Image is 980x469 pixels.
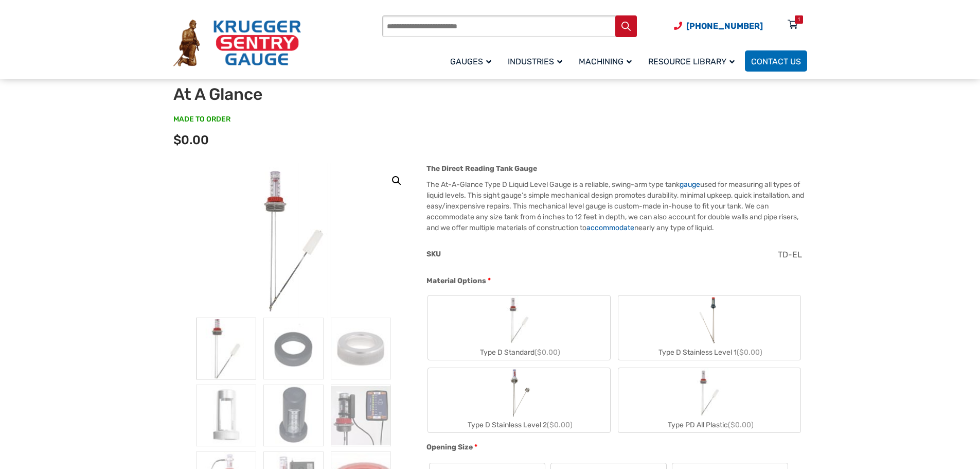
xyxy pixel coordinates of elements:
a: gauge [680,180,700,189]
a: Contact Us [745,50,807,72]
img: At A Glance - Image 3 [331,318,391,379]
span: ($0.00) [728,421,754,429]
span: ($0.00) [737,348,762,357]
span: ($0.00) [534,348,560,357]
span: Opening Size [426,443,473,451]
h1: At A Glance [173,84,427,104]
span: MADE TO ORDER [173,114,230,125]
span: [PHONE_NUMBER] [686,21,763,31]
img: At A Glance [232,163,355,318]
span: Contact Us [751,57,801,66]
span: Industries [508,57,562,66]
a: Machining [573,49,642,73]
img: At A Glance [196,318,256,379]
a: Gauges [444,49,502,73]
label: Type D Standard [428,296,610,360]
span: $0.00 [173,133,209,147]
a: accommodate [586,223,634,232]
label: Type D Stainless Level 1 [618,296,800,360]
span: Gauges [450,57,491,66]
a: View full-screen image gallery [387,171,406,190]
img: Krueger Sentry Gauge [173,20,301,67]
span: Material Options [426,276,486,285]
a: Phone Number (920) 434-8860 [674,20,763,32]
span: SKU [426,250,441,258]
p: The At-A-Glance Type D Liquid Level Gauge is a reliable, swing-arm type tank used for measuring a... [426,179,807,233]
a: Industries [502,49,573,73]
div: Type D Stainless Level 2 [428,418,610,432]
img: At A Glance - Image 5 [263,385,324,446]
span: Resource Library [648,57,735,66]
label: Type D Stainless Level 2 [428,368,610,432]
span: Machining [579,57,632,66]
div: Type D Stainless Level 1 [618,345,800,360]
img: At A Glance - Image 4 [196,385,256,446]
div: Type D Standard [428,345,610,360]
img: Chemical Sight Gauge [696,296,723,345]
img: At A Glance - Image 2 [263,318,324,379]
strong: The Direct Reading Tank Gauge [426,164,537,173]
span: ($0.00) [547,421,573,429]
div: Type PD All Plastic [618,418,800,432]
label: Type PD All Plastic [618,368,800,432]
span: TD-EL [778,250,802,259]
abbr: required [474,442,477,453]
abbr: required [488,275,491,286]
a: Resource Library [642,49,745,73]
img: At A Glance - Image 6 [331,385,391,446]
div: 1 [798,15,800,24]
